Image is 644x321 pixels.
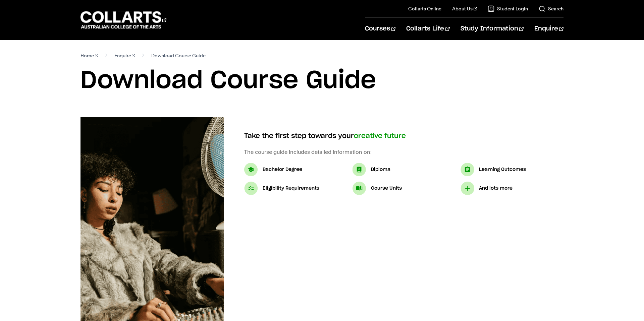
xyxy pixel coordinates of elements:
a: Collarts Life [406,18,449,40]
img: Eligibility Requirements [244,182,258,195]
div: Go to homepage [80,10,166,29]
img: Diploma [353,163,366,176]
p: The course guide includes detailed information on: [244,148,563,156]
a: Search [539,5,563,12]
a: Home [80,51,98,60]
span: Download Course Guide [151,51,206,60]
a: Enquire [534,18,563,40]
a: Student Login [488,5,528,12]
p: And lots more [479,184,513,192]
a: Collarts Online [408,5,441,12]
p: Learning Outcomes [479,166,526,174]
img: Bachelor Degree [244,163,258,176]
a: Study Information [461,18,524,40]
img: Course Units [353,182,366,195]
p: Bachelor Degree [263,166,302,174]
p: Diploma [371,166,390,174]
a: Enquire [114,51,136,60]
h1: Download Course Guide [80,66,563,96]
span: creative future [354,133,406,139]
a: Courses [365,18,395,40]
p: Course Units [371,184,402,192]
h4: Take the first step towards your [244,131,563,141]
img: And lots more [461,182,474,195]
p: Eligibility Requirements [263,184,319,192]
img: Learning Outcomes [461,163,474,176]
a: About Us [452,5,477,12]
